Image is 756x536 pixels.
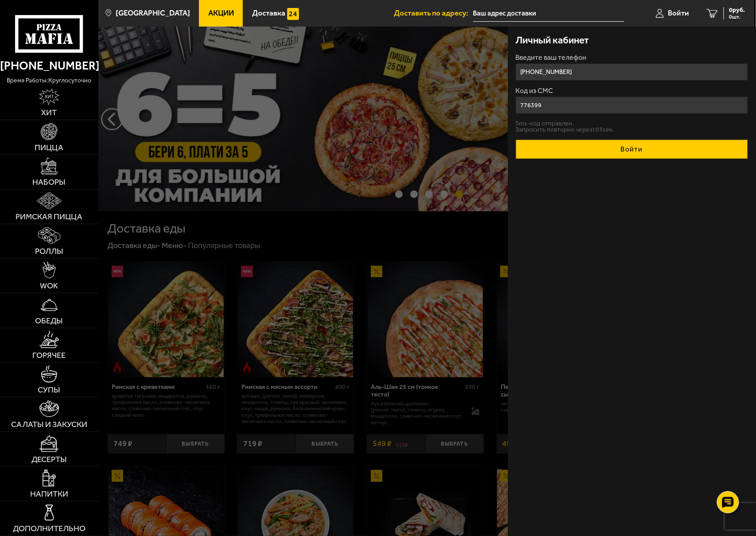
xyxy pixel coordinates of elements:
[11,420,87,428] span: Салаты и закуски
[116,9,190,17] span: [GEOGRAPHIC_DATA]
[516,35,589,45] h3: Личный кабинет
[35,317,63,325] span: Обеды
[668,9,690,17] span: Войти
[516,140,748,159] button: Войти
[729,14,745,19] span: 0 шт.
[41,109,57,117] span: Хит
[394,9,473,17] span: Доставить по адресу:
[32,178,66,186] span: Наборы
[35,144,63,151] span: Пицца
[252,9,285,17] span: Доставка
[30,490,68,498] span: Напитки
[287,8,299,20] img: 15daf4d41897b9f0e9f617042186c801.svg
[35,247,63,255] span: Роллы
[13,524,86,532] span: Дополнительно
[473,5,624,22] input: Ваш адрес доставки
[31,455,67,463] span: Десерты
[32,351,66,359] span: Горячее
[516,127,748,133] p: Запросить повторно через 103 сек.
[516,54,748,61] label: Введите ваш телефон
[729,7,745,13] span: 0 руб.
[40,282,58,290] span: WOK
[516,87,748,94] label: Код из СМС
[516,120,748,127] p: Sms-код отправлен.
[16,213,82,221] span: Римская пицца
[38,386,60,394] span: Супы
[208,9,234,17] span: Акции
